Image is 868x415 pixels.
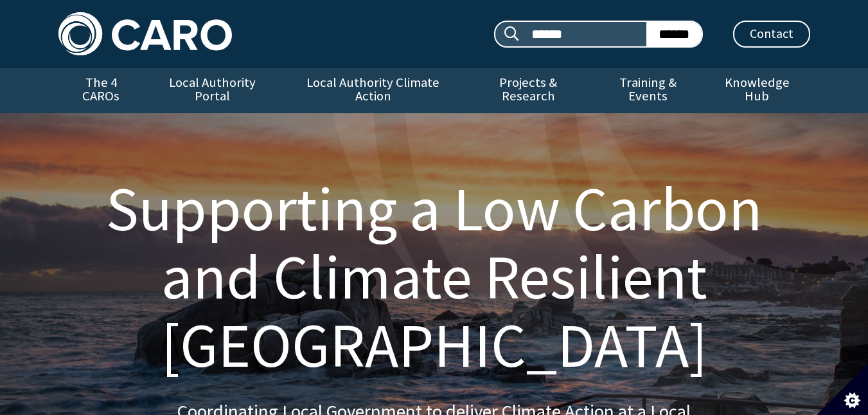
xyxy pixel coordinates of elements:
img: Caro logo [58,12,232,55]
a: Projects & Research [465,68,592,113]
a: Local Authority Climate Action [281,68,465,113]
a: Local Authority Portal [144,68,281,113]
a: Contact [733,21,810,48]
a: Knowledge Hub [704,68,810,113]
a: The 4 CAROs [58,68,144,113]
a: Training & Events [592,68,704,113]
button: Set cookie preferences [817,364,868,415]
h1: Supporting a Low Carbon and Climate Resilient [GEOGRAPHIC_DATA] [74,175,795,379]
